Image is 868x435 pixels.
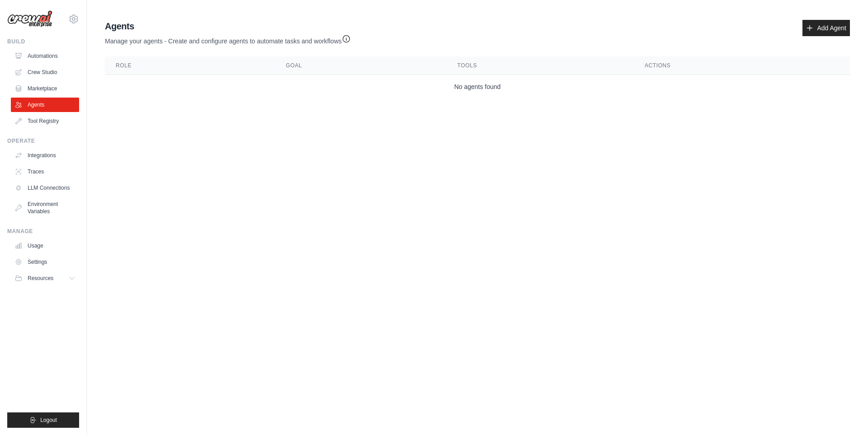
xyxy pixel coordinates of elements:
[11,271,79,285] button: Resources
[11,81,79,96] a: Marketplace
[11,49,79,63] a: Automations
[802,20,850,36] a: Add Agent
[40,416,57,424] span: Logout
[11,164,79,179] a: Traces
[28,275,53,282] span: Resources
[11,181,79,195] a: LLM Connections
[634,56,850,75] th: Actions
[7,38,79,45] div: Build
[11,148,79,163] a: Integrations
[275,56,446,75] th: Goal
[7,10,52,28] img: Logo
[7,228,79,235] div: Manage
[11,197,79,219] a: Environment Variables
[7,412,79,428] button: Logout
[105,75,850,99] td: No agents found
[105,33,351,46] p: Manage your agents - Create and configure agents to automate tasks and workflows
[11,98,79,112] a: Agents
[11,65,79,80] a: Crew Studio
[7,137,79,145] div: Operate
[11,114,79,128] a: Tool Registry
[105,56,275,75] th: Role
[105,20,351,33] h2: Agents
[11,255,79,269] a: Settings
[11,239,79,253] a: Usage
[447,56,634,75] th: Tools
